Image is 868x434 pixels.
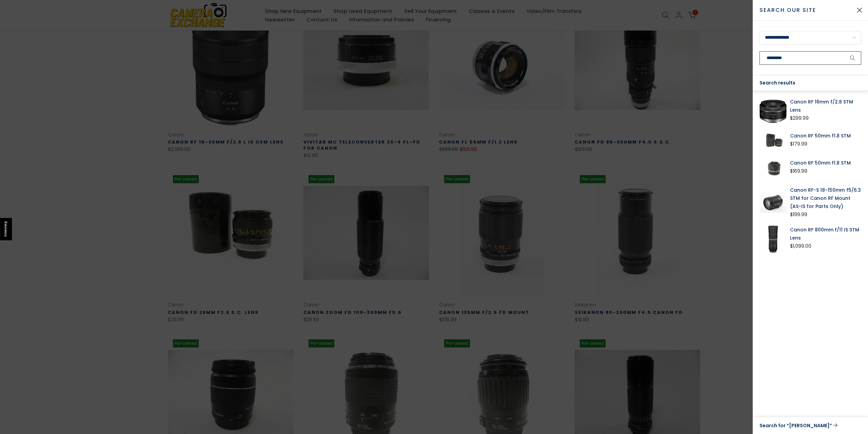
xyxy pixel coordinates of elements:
[790,226,861,242] a: Canon RF 800mm f/11 IS STM Lens
[790,114,809,122] div: $299.99
[759,226,787,253] img: Canon RF 800mm f/11 IS STM Lens Lenses - Small Format - Canon EOS Mount Lenses - Canon EOS RF Ful...
[790,242,811,250] div: $1,099.00
[753,75,868,91] div: Search results
[790,210,807,219] div: $199.99
[790,132,861,140] a: Canon RF 50mm f1.8 STM
[759,159,787,179] img: Canon RF 50mm f1.8 STM Lenses Small Format - Canon EOS Mount Lenses - Canon EOS RF Full Frame Len...
[759,6,851,14] span: Search Our Site
[790,167,807,175] div: $169.99
[759,186,787,219] img: Canon RF-S 18-150mm f5/6.3 STM for Canon RF Mount (AS-IS for Parts Only) Lenses Small Format - Ca...
[790,140,807,148] div: $179.99
[851,2,868,19] button: Close Search
[759,421,861,430] a: Search for “[PERSON_NAME]”
[759,132,787,152] img: Canon RF 50mm f1.8 STM Lenses Small Format - Canon EOS Mount Lenses - Canon EOS RF Full Frame Len...
[759,98,787,125] img: Canon RF 16mm f/2.8 STM Lens Lenses - Small Format - Canon EOS Mount Lenses - Canon EOS RF Full F...
[790,159,861,167] a: Canon RF 50mm f1.8 STM
[790,186,861,210] a: Canon RF-S 18-150mm f5/6.3 STM for Canon RF Mount (AS-IS for Parts Only)
[790,98,861,114] a: Canon RF 16mm f/2.8 STM Lens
